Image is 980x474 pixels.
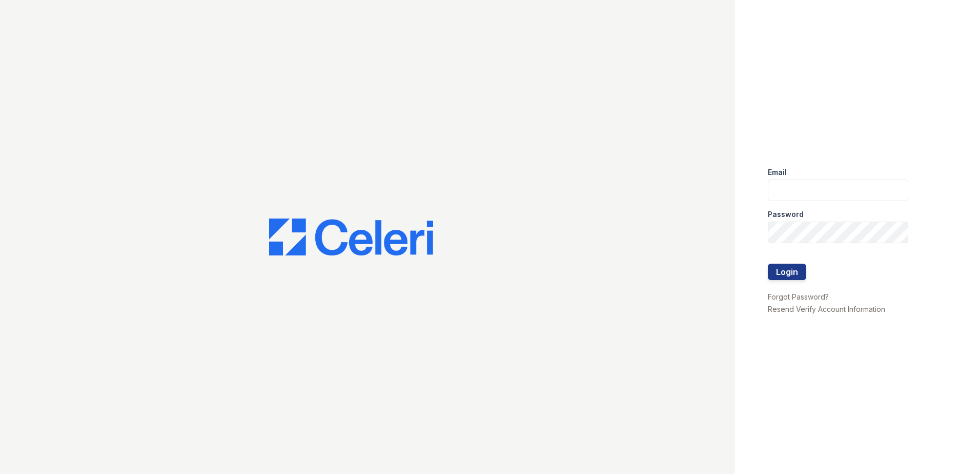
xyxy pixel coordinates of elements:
[768,292,829,301] a: Forgot Password?
[768,305,885,313] a: Resend Verify Account Information
[269,219,433,255] img: CE_Logo_Blue-a8612792a0a2168367f1c8372b55b34899dd931a85d93a1a3d3e32e68fde9ad4.png
[768,264,806,280] button: Login
[768,209,804,220] label: Password
[768,167,787,177] label: Email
